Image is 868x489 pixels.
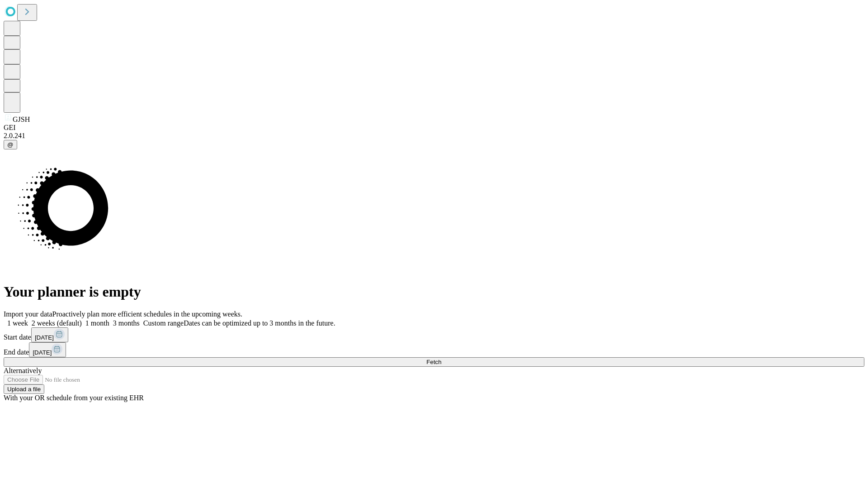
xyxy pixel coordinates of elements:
button: Upload a file [4,384,44,394]
span: Proactively plan more efficient schedules in the upcoming weeks. [52,310,242,318]
span: Import your data [4,310,52,318]
span: [DATE] [33,349,52,356]
span: Alternatively [4,367,42,374]
span: With your OR schedule from your existing EHR [4,394,144,402]
div: 2.0.241 [4,132,864,140]
button: [DATE] [31,327,68,342]
button: [DATE] [29,342,66,357]
span: 2 weeks (default) [32,319,82,327]
span: 3 months [113,319,140,327]
div: End date [4,342,864,357]
span: 1 week [7,319,28,327]
button: @ [4,140,17,149]
h1: Your planner is empty [4,283,864,300]
button: Fetch [4,357,864,367]
span: [DATE] [35,334,54,341]
div: Start date [4,327,864,342]
span: @ [7,141,14,148]
span: Dates can be optimized up to 3 months in the future. [184,319,335,327]
span: 1 month [85,319,109,327]
span: Fetch [426,359,441,365]
span: Custom range [143,319,184,327]
div: GEI [4,124,864,132]
span: GJSH [13,115,30,123]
